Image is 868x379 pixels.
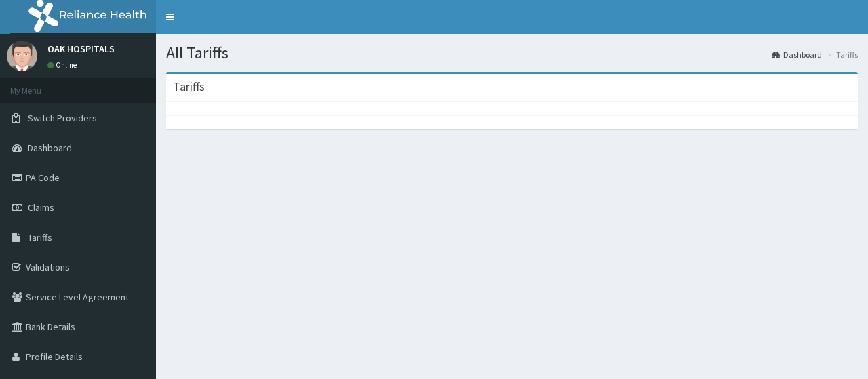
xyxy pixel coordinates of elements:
[173,81,205,93] h3: Tariffs
[772,49,822,60] a: Dashboard
[28,201,54,214] span: Claims
[28,231,52,243] span: Tariffs
[28,142,72,154] span: Dashboard
[47,44,115,54] p: OAK HOSPITALS
[823,49,858,60] li: Tariffs
[28,112,97,124] span: Switch Providers
[47,60,80,70] a: Online
[166,44,858,62] h1: All Tariffs
[7,41,37,71] img: User Image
